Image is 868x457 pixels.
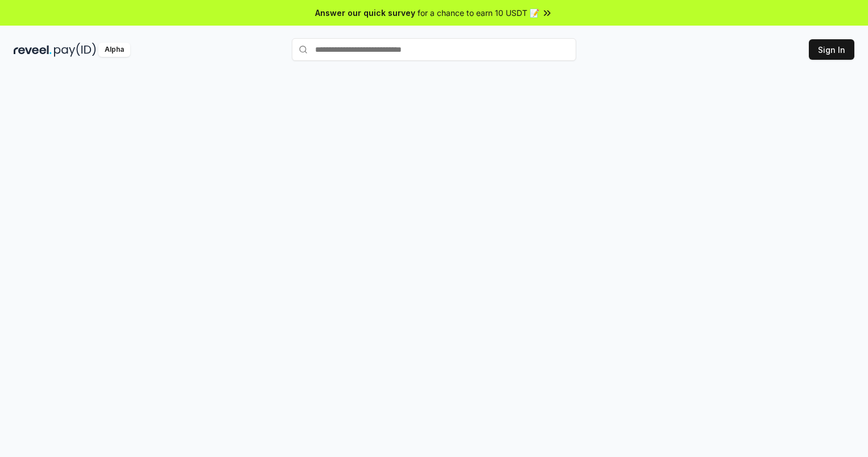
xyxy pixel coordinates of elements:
div: Alpha [98,43,130,57]
img: pay_id [54,43,96,57]
button: Sign In [809,39,854,60]
span: Answer our quick survey [315,7,415,19]
span: for a chance to earn 10 USDT 📝 [418,7,539,19]
img: reveel_dark [14,43,52,57]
